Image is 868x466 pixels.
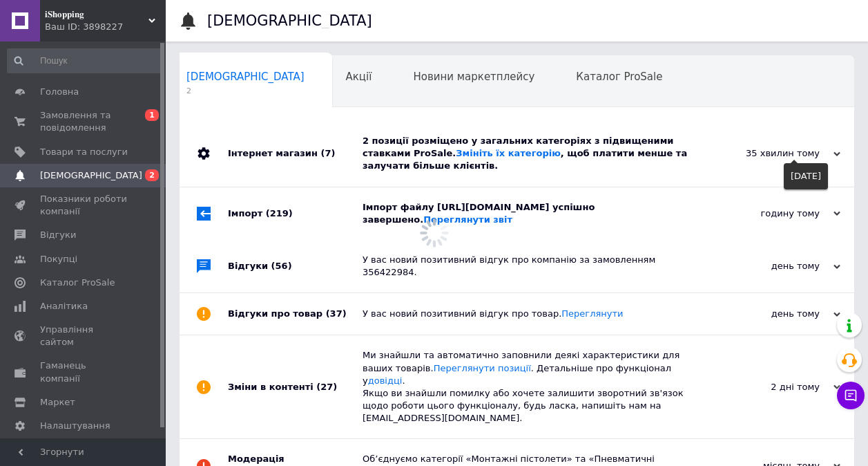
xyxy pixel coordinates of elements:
[228,240,363,292] div: Відгуки
[326,308,347,319] span: (37)
[7,48,163,73] input: Пошук
[40,229,76,241] span: Відгуки
[363,201,702,226] div: Імпорт файлу [URL][DOMAIN_NAME] успішно завершено.
[228,121,363,187] div: Інтернет магазин
[702,381,840,393] div: 2 дні тому
[413,71,534,83] span: Новини маркетплейсу
[434,363,531,373] a: Переглянути позиції
[561,308,623,319] a: Переглянути
[40,146,128,158] span: Товари та послуги
[702,207,840,220] div: годину тому
[346,71,372,83] span: Акції
[145,169,159,181] span: 2
[702,260,840,272] div: день тому
[40,300,88,313] span: Аналітика
[40,109,128,134] span: Замовлення та повідомлення
[266,208,293,218] span: (219)
[228,187,363,240] div: Імпорт
[186,86,305,96] span: 2
[363,135,702,173] div: 2 позиції розміщено у загальних категоріях з підвищеними ставками ProSale. , щоб платити менше та...
[207,12,372,29] h1: [DEMOGRAPHIC_DATA]
[456,148,560,158] a: Змініть їх категорію
[363,349,702,425] div: Ми знайшли та автоматично заповнили деякі характеристики для ваших товарів. . Детальніше про функ...
[784,163,828,189] div: [DATE]
[40,360,128,384] span: Гаманець компанії
[45,21,166,33] div: Ваш ID: 3898227
[228,335,363,438] div: Зміни в контенті
[363,308,702,320] div: У вас новий позитивний відгук про товар.
[45,8,148,21] span: 𝐢𝐒𝐡𝐨𝐩𝐩𝐢𝐧𝐠
[145,109,159,121] span: 1
[576,71,662,83] span: Каталог ProSale
[702,308,840,320] div: день тому
[186,71,305,83] span: [DEMOGRAPHIC_DATA]
[40,396,75,409] span: Маркет
[228,293,363,335] div: Відгуки про товар
[40,277,115,289] span: Каталог ProSale
[368,375,403,386] a: довідці
[363,254,702,279] div: У вас новий позитивний відгук про компанію за замовленням 356422984.
[40,253,77,265] span: Покупці
[40,193,128,218] span: Показники роботи компанії
[271,261,292,271] span: (56)
[702,147,840,160] div: 35 хвилин тому
[316,382,337,392] span: (27)
[40,86,79,98] span: Головна
[40,324,128,348] span: Управління сайтом
[423,214,512,225] a: Переглянути звіт
[40,169,142,182] span: [DEMOGRAPHIC_DATA]
[40,420,110,432] span: Налаштування
[837,382,865,409] button: Чат з покупцем
[320,148,335,158] span: (7)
